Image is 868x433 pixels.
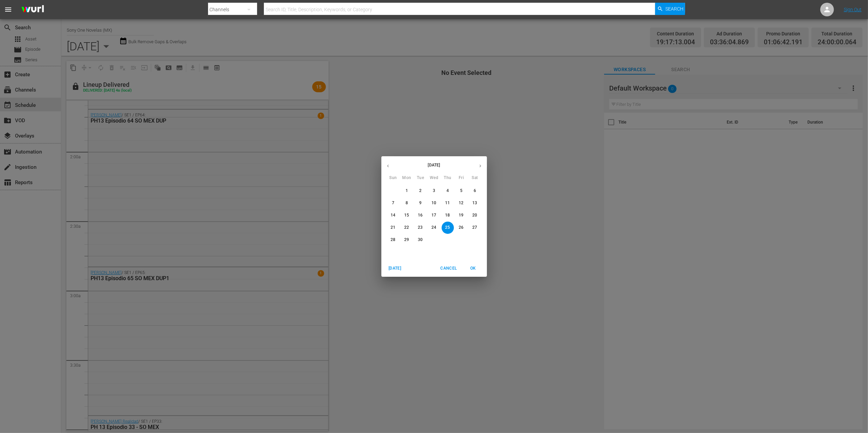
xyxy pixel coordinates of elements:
[414,209,427,222] button: 16
[418,237,423,243] p: 30
[431,225,436,230] p: 24
[474,188,476,194] p: 6
[401,234,413,246] button: 29
[455,197,468,209] button: 12
[414,234,427,246] button: 30
[469,175,481,181] span: Sat
[469,222,481,234] button: 27
[469,209,481,222] button: 20
[401,209,413,222] button: 15
[431,200,436,206] p: 10
[395,162,474,168] p: [DATE]
[440,265,457,272] span: Cancel
[442,185,454,197] button: 4
[406,188,408,194] p: 1
[387,175,399,181] span: Sun
[387,209,399,222] button: 14
[459,212,463,218] p: 19
[414,175,427,181] span: Tue
[442,222,454,234] button: 25
[418,212,423,218] p: 16
[391,237,395,243] p: 28
[665,3,683,15] span: Search
[391,212,395,218] p: 14
[401,222,413,234] button: 22
[459,200,463,206] p: 12
[462,263,484,274] button: OK
[433,188,435,194] p: 3
[404,212,409,218] p: 15
[465,265,482,272] span: OK
[472,212,477,218] p: 20
[442,197,454,209] button: 11
[455,185,468,197] button: 5
[387,222,399,234] button: 21
[428,175,440,181] span: Wed
[442,175,454,181] span: Thu
[387,265,403,272] span: [DATE]
[431,212,436,218] p: 17
[446,188,449,194] p: 4
[414,222,427,234] button: 23
[428,197,440,209] button: 10
[404,237,409,243] p: 29
[442,209,454,222] button: 18
[401,185,413,197] button: 1
[469,197,481,209] button: 13
[392,200,394,206] p: 7
[401,175,413,181] span: Mon
[428,209,440,222] button: 17
[469,185,481,197] button: 6
[384,263,406,274] button: [DATE]
[406,200,408,206] p: 8
[455,222,468,234] button: 26
[428,222,440,234] button: 24
[387,197,399,209] button: 7
[445,212,450,218] p: 18
[460,188,462,194] p: 5
[4,5,12,14] span: menu
[445,225,450,230] p: 25
[455,175,468,181] span: Fri
[438,263,459,274] button: Cancel
[401,197,413,209] button: 8
[414,185,427,197] button: 2
[419,200,422,206] p: 9
[418,225,423,230] p: 23
[428,185,440,197] button: 3
[459,225,463,230] p: 26
[844,7,862,12] a: Sign Out
[472,200,477,206] p: 13
[455,209,468,222] button: 19
[445,200,450,206] p: 11
[16,2,49,18] img: ans4CAIJ8jUAAAAAAAAAAAAAAAAAAAAAAAAgQb4GAAAAAAAAAAAAAAAAAAAAAAAAJMjXAAAAAAAAAAAAAAAAAAAAAAAAgAT5G...
[391,225,395,230] p: 21
[472,225,477,230] p: 27
[404,225,409,230] p: 22
[414,197,427,209] button: 9
[419,188,422,194] p: 2
[387,234,399,246] button: 28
